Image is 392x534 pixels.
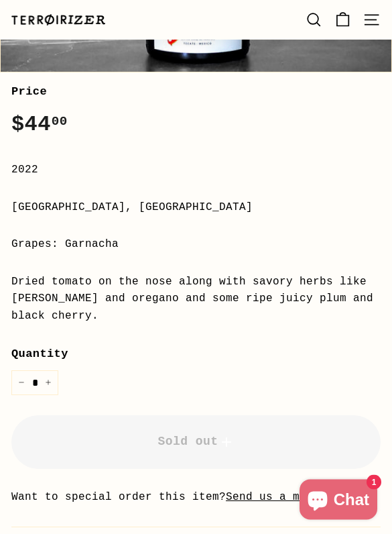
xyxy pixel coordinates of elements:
a: Send us a message [226,492,340,504]
inbox-online-store-chat: Shopify online store chat [296,480,381,523]
label: Quantity [11,345,381,364]
button: Reduce item quantity by one [11,371,31,396]
sup: 00 [52,115,68,129]
input: quantity [11,371,58,396]
div: [GEOGRAPHIC_DATA], [GEOGRAPHIC_DATA] [11,200,381,217]
span: Sold out [157,435,234,449]
div: Dried tomato on the nose along with savory herbs like [PERSON_NAME] and oregano and some ripe jui... [11,274,381,326]
li: Want to special order this item? [11,490,381,507]
div: Grapes: Garnacha [11,237,381,254]
button: Increase item quantity by one [38,371,58,396]
button: Sold out [11,416,381,470]
div: 2022 [11,162,381,180]
label: Price [11,83,381,101]
span: $44 [11,113,68,138]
